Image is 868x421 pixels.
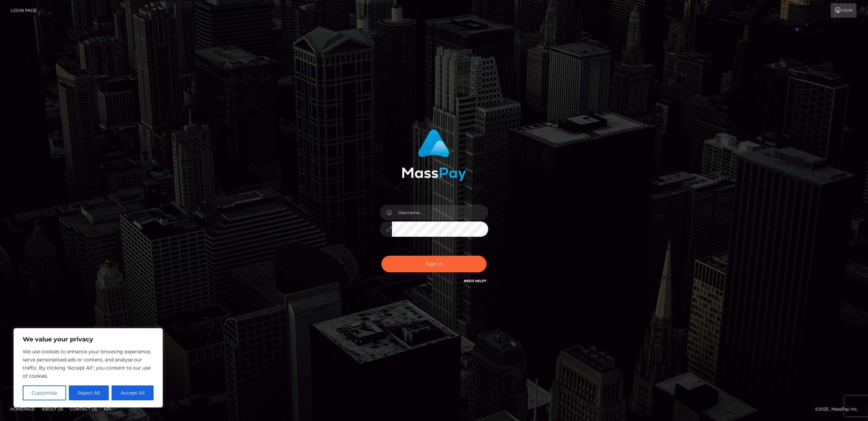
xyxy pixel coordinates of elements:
a: Contact Us [67,404,100,414]
button: Sign in [381,256,487,272]
a: Login [831,3,856,18]
a: Need Help? [464,279,487,283]
div: We value your privacy [14,328,163,407]
p: We use cookies to enhance your browsing experience, serve personalised ads or content, and analys... [23,348,154,380]
img: MassPay Login [402,129,466,181]
a: Homepage [7,404,38,414]
a: About Us [39,404,66,414]
button: Accept All [112,385,154,400]
button: Customise [23,385,66,400]
a: API [101,404,114,414]
button: Reject All [69,385,109,400]
input: Username... [392,205,488,220]
a: Login Page [11,3,37,18]
div: © 2025 , MassPay Inc. [815,405,863,413]
p: We value your privacy [23,335,154,343]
